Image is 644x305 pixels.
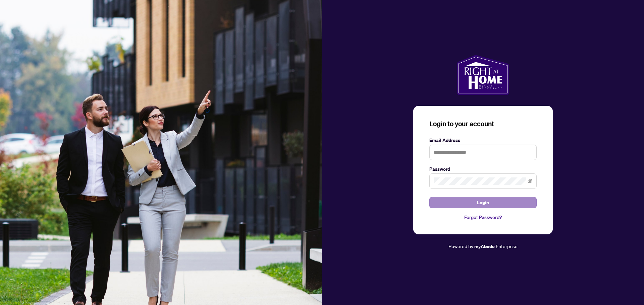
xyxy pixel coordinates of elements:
[474,243,495,250] a: myAbode
[477,197,489,208] span: Login
[496,243,518,249] span: Enterprise
[457,55,509,95] img: ma-logo
[429,197,537,208] button: Login
[448,243,473,249] span: Powered by
[429,119,537,129] h3: Login to your account
[528,179,532,183] span: eye-invisible
[429,214,537,221] a: Forgot Password?
[429,137,537,144] label: Email Address
[429,165,537,173] label: Password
